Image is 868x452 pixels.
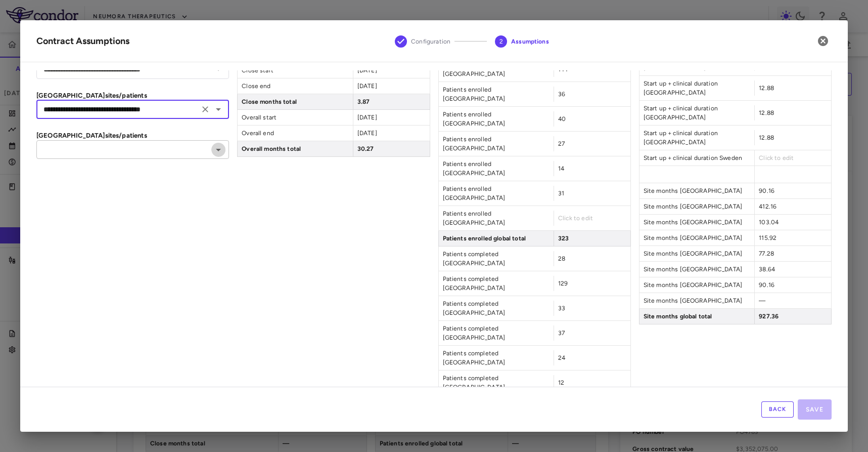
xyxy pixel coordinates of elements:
[558,165,564,172] span: 14
[411,37,450,46] span: Configuration
[439,206,554,230] span: Patients enrolled [GEOGRAPHIC_DATA]
[439,296,554,320] span: Patients completed [GEOGRAPHIC_DATA]
[558,115,566,122] span: 40
[439,132,554,156] span: Patients enrolled [GEOGRAPHIC_DATA]
[211,143,225,157] button: Open
[558,190,564,197] span: 31
[639,126,755,150] span: Start up + clinical duration [GEOGRAPHIC_DATA]
[639,277,755,293] span: Site months [GEOGRAPHIC_DATA]
[639,183,755,198] span: Site months [GEOGRAPHIC_DATA]
[357,67,377,74] span: [DATE]
[357,145,374,152] span: 30.27
[211,102,225,116] button: Open
[558,91,565,98] span: 36
[761,401,794,418] button: Back
[558,379,564,386] span: 12
[759,234,776,241] span: 115.92
[36,131,229,140] h6: [GEOGRAPHIC_DATA] sites/patients
[759,266,775,273] span: 38.64
[558,305,565,312] span: 33
[439,156,554,181] span: Patients enrolled [GEOGRAPHIC_DATA]
[639,76,755,100] span: Start up + clinical duration [GEOGRAPHIC_DATA]
[759,297,765,304] span: —
[357,83,377,90] span: [DATE]
[357,98,370,105] span: 3.87
[439,346,554,370] span: Patients completed [GEOGRAPHIC_DATA]
[759,313,779,320] span: 927.36
[558,235,569,242] span: 323
[439,82,554,106] span: Patients enrolled [GEOGRAPHIC_DATA]
[439,371,554,395] span: Patients completed [GEOGRAPHIC_DATA]
[639,215,755,230] span: Site months [GEOGRAPHIC_DATA]
[439,107,554,131] span: Patients enrolled [GEOGRAPHIC_DATA]
[558,215,593,222] span: Click to edit
[36,91,229,100] h6: [GEOGRAPHIC_DATA] sites/patients
[759,109,774,116] span: 12.88
[36,34,129,48] div: Contract Assumptions
[639,199,755,214] span: Site months [GEOGRAPHIC_DATA]
[639,101,755,125] span: Start up + clinical duration [GEOGRAPHIC_DATA]
[639,262,755,277] span: Site months [GEOGRAPHIC_DATA]
[759,85,774,92] span: 12.88
[238,141,353,156] span: Overall months total
[639,150,755,166] span: Start up + clinical duration Sweden
[759,219,779,226] span: 103.04
[558,280,568,287] span: 129
[511,37,549,46] span: Assumptions
[387,23,459,60] button: Configuration
[238,94,353,109] span: Close months total
[558,330,565,337] span: 37
[759,187,774,194] span: 90.16
[759,203,776,210] span: 412.16
[198,102,212,116] button: Clear
[639,309,755,324] span: Site months global total
[759,154,794,161] span: Click to edit
[439,321,554,345] span: Patients completed [GEOGRAPHIC_DATA]
[439,246,554,271] span: Patients completed [GEOGRAPHIC_DATA]
[357,130,377,137] span: [DATE]
[639,230,755,245] span: Site months [GEOGRAPHIC_DATA]
[639,293,755,308] span: Site months [GEOGRAPHIC_DATA]
[759,250,774,257] span: 77.28
[558,255,565,262] span: 28
[487,23,557,60] button: Assumptions
[238,110,353,125] span: Overall start
[238,78,353,94] span: Close end
[238,126,353,141] span: Overall end
[558,354,565,361] span: 24
[759,281,774,289] span: 90.16
[639,246,755,261] span: Site months [GEOGRAPHIC_DATA]
[499,38,503,45] text: 2
[439,181,554,206] span: Patients enrolled [GEOGRAPHIC_DATA]
[759,134,774,141] span: 12.88
[238,63,353,78] span: Close start
[357,114,377,121] span: [DATE]
[439,231,554,246] span: Patients enrolled global total
[558,140,565,147] span: 27
[439,271,554,296] span: Patients completed [GEOGRAPHIC_DATA]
